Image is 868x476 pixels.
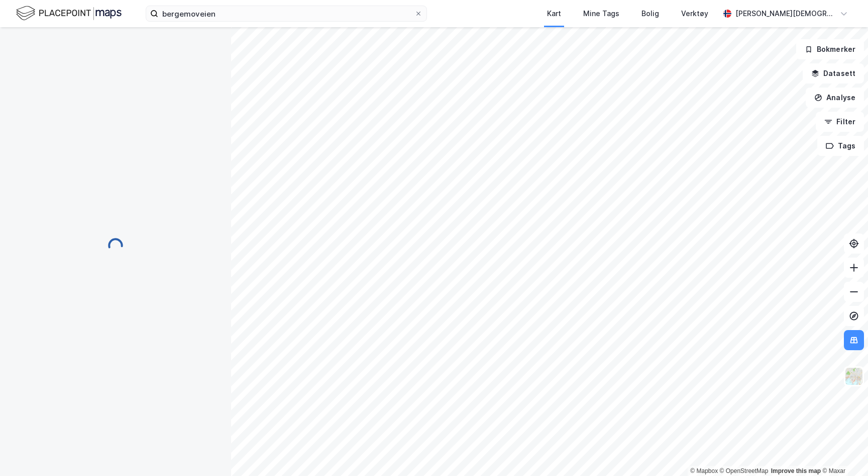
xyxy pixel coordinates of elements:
a: Mapbox [690,467,718,474]
img: logo.f888ab2527a4732fd821a326f86c7f29.svg [16,5,122,22]
button: Filter [816,112,864,132]
input: Søk på adresse, matrikkel, gårdeiere, leietakere eller personer [158,6,414,21]
div: Mine Tags [583,8,619,20]
button: Datasett [803,63,864,84]
div: [PERSON_NAME][DEMOGRAPHIC_DATA] [735,8,836,20]
a: OpenStreetMap [720,467,769,474]
div: Bolig [641,8,659,20]
a: Improve this map [771,467,821,474]
button: Tags [817,136,864,156]
iframe: Chat Widget [818,428,868,476]
button: Bokmerker [796,39,864,59]
img: spinner.a6d8c91a73a9ac5275cf975e30b51cfb.svg [107,237,124,254]
button: Analyse [806,88,864,108]
div: Kontrollprogram for chat [818,428,868,476]
div: Verktøy [681,8,708,20]
img: Z [844,367,863,386]
div: Kart [547,8,561,20]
